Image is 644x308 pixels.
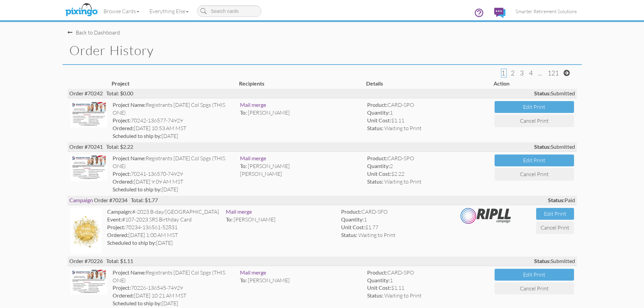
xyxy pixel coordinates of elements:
[516,8,577,14] span: Smarter Retirement Solutions
[107,224,125,230] strong: Project:
[113,292,235,300] div: [DATE] 10:21 AM MST
[240,163,247,169] span: To:
[367,125,383,131] strong: Status:
[113,178,134,185] strong: Ordered:
[113,186,235,193] div: [DATE]
[341,232,357,238] strong: Status:
[107,232,128,238] strong: Ordered:
[367,284,391,291] strong: Unit Cost:
[69,43,582,57] h1: Order History
[70,208,102,254] img: 136561-1-1759996810152-2d27a61d1516764c-qa.jpg
[367,117,391,123] strong: Unit Cost:
[341,224,365,230] strong: Unit Cost:
[113,170,235,178] div: 70241-136570-74929
[364,78,492,89] th: Details
[384,125,422,132] span: Waiting to Print
[113,101,235,117] div: Registrants [DATE] Col Spgs (THIS ONE)
[341,208,450,216] div: CARD-SFO
[240,101,362,109] div: Mail merge
[548,196,575,204] span: Paid
[341,216,364,222] strong: Quantity:
[113,178,235,186] div: [DATE] 9:09 AM MST
[113,133,162,139] strong: Scheduled to ship by:
[113,300,162,306] strong: Scheduled to ship by:
[248,163,290,169] span: [PERSON_NAME]
[367,101,387,108] strong: Product:
[495,282,574,295] button: Cancel Print
[495,101,574,113] button: Edit Print
[367,170,489,178] div: $2.22
[107,239,220,247] div: [DATE]
[113,284,235,292] div: 70226-136545-74929
[144,3,194,20] a: Everything Else
[106,258,133,264] span: Total: $1.11
[538,69,542,77] span: ...
[367,277,489,284] div: 1
[548,69,559,77] span: 121
[548,197,565,203] strong: Status:
[113,155,146,161] strong: Project Name:
[536,208,574,220] button: Edit Print
[70,269,108,295] img: 135568-1-1757469586427-f4e11befa365da60-qa.jpg
[64,2,99,19] img: pixingo logo
[536,221,574,234] button: Cancel Print
[68,22,577,37] nav-back: Dashboard
[367,292,383,299] strong: Status:
[534,143,551,150] strong: Status:
[106,90,133,96] span: Total: $0.00
[68,29,120,37] div: Back to Dashboard
[367,109,390,116] strong: Quantity:
[494,8,505,18] img: comments.svg
[495,155,574,166] button: Edit Print
[529,69,533,77] span: 4
[113,269,235,284] div: Registrants [DATE] Col Spgs (THIS ONE)
[107,216,122,222] strong: Event:
[234,216,276,223] span: [PERSON_NAME]
[384,178,422,185] span: Waiting to Print
[70,101,108,127] img: 135568-1-1757469586427-f4e11befa365da60-qa.jpg
[113,132,235,140] div: [DATE]
[341,223,450,231] div: $1.77
[107,216,220,223] div: #107-2023 SRS Birthday Card
[106,143,133,150] span: Total: $2.22
[501,69,505,77] span: 1
[534,258,551,264] strong: Status:
[495,115,574,127] button: Cancel Print
[367,163,390,169] strong: Quantity:
[384,292,422,299] span: Waiting to Print
[113,124,235,132] div: [DATE] 10:53 AM MST
[68,196,577,205] div: Order #70234
[107,231,220,239] div: [DATE] 1:00 AM MST
[113,125,134,131] strong: Ordered:
[113,292,134,299] strong: Ordered:
[495,168,574,181] button: Cancel Print
[367,277,390,283] strong: Quantity:
[534,143,575,151] span: Submitted
[113,101,146,108] strong: Project Name:
[113,117,235,124] div: 70242-136577-74929
[248,109,290,116] span: [PERSON_NAME]
[367,109,489,117] div: 1
[70,155,108,181] img: 135568-1-1757469586427-f4e11befa365da60-qa.jpg
[69,197,93,203] span: Campaign
[107,208,220,216] div: #-2023 B-day/[GEOGRAPHIC_DATA]
[534,90,551,96] strong: Status:
[107,208,132,215] strong: Campaign:
[367,162,489,170] div: 2
[68,89,577,98] div: Order #70242
[113,117,131,123] strong: Project:
[367,170,391,177] strong: Unit Cost:
[367,284,489,292] div: $1.11
[68,257,577,266] div: Order #70226
[197,5,261,17] input: Search cards
[240,269,362,277] div: Mail merge
[226,208,336,216] div: Mail merge
[98,3,144,20] a: Browse Cards
[510,3,582,20] a: Smarter Retirement Solutions
[367,155,489,162] div: CARD-SPO
[113,269,146,276] strong: Project Name:
[367,269,387,276] strong: Product:
[240,109,247,116] span: To:
[495,269,574,281] button: Edit Print
[113,170,131,177] strong: Project:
